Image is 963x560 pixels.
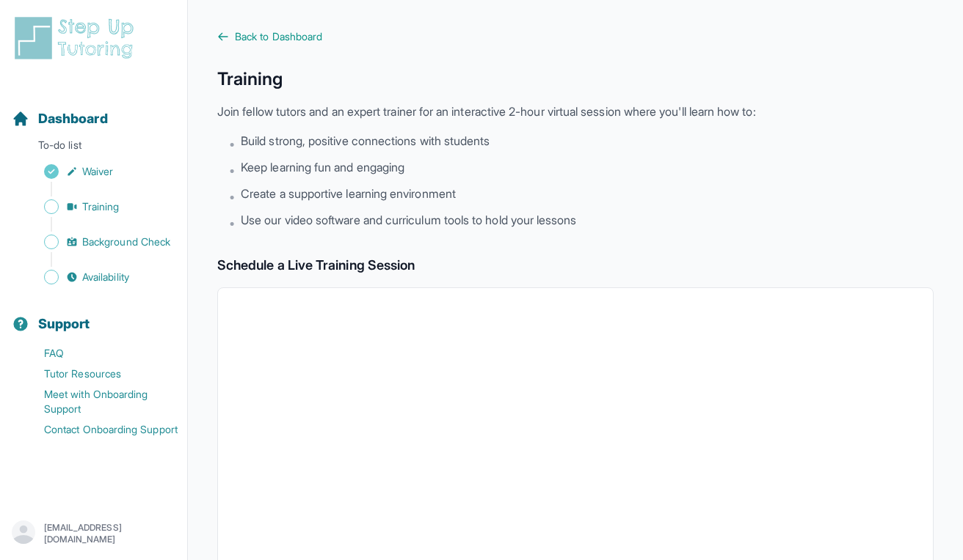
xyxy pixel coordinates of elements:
[229,161,235,179] span: •
[12,364,187,384] a: Tutor Resources
[12,108,108,129] a: Dashboard
[229,135,235,152] span: •
[82,199,120,214] span: Training
[6,85,181,135] button: Dashboard
[82,270,129,284] span: Availability
[12,196,187,217] a: Training
[12,267,187,287] a: Availability
[241,211,576,229] span: Use our video software and curriculum tools to hold your lessons
[217,29,934,44] a: Back to Dashboard
[241,132,490,150] span: Build strong, positive connections with students
[82,235,170,249] span: Background Check
[235,29,322,44] span: Back to Dashboard
[241,158,404,176] span: Keep learning fun and engaging
[229,188,235,205] span: •
[12,232,187,252] a: Background Check
[217,67,934,91] h1: Training
[38,108,108,129] span: Dashboard
[12,384,187,419] a: Meet with Onboarding Support
[241,185,456,202] span: Create a supportive learning environment
[82,164,113,179] span: Waiver
[6,138,181,158] p: To-do list
[12,161,187,182] a: Waiver
[44,522,175,545] p: [EMAIL_ADDRESS][DOMAIN_NAME]
[12,520,175,547] button: [EMAIL_ADDRESS][DOMAIN_NAME]
[38,314,90,334] span: Support
[12,343,187,364] a: FAQ
[229,214,235,232] span: •
[217,255,934,276] h2: Schedule a Live Training Session
[12,15,142,62] img: logo
[12,419,187,440] a: Contact Onboarding Support
[6,290,181,340] button: Support
[217,103,934,120] p: Join fellow tutors and an expert trainer for an interactive 2-hour virtual session where you'll l...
